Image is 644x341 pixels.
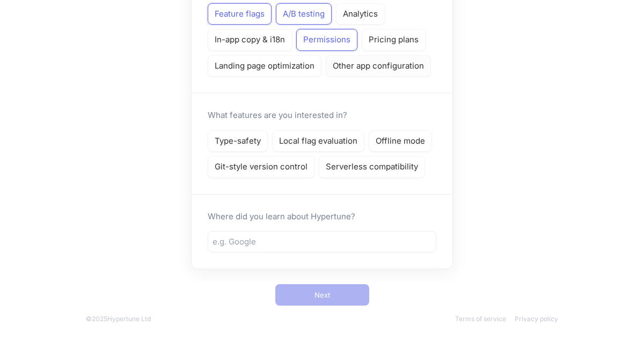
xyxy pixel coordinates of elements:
p: Where did you learn about Hypertune? [208,211,436,223]
p: Analytics [343,8,378,20]
p: Other app configuration [333,60,424,72]
span: Next [314,292,330,298]
input: e.g. Google [213,236,431,248]
div: © 2025 Hypertune Ltd [86,314,151,324]
p: A/B testing [283,8,325,20]
button: Next [275,284,369,306]
p: Offline mode [376,135,425,147]
p: Permissions [303,34,350,46]
p: Serverless compatibility [326,161,418,173]
p: Pricing plans [369,34,419,46]
p: Landing page optimization [215,60,314,72]
p: What features are you interested in? [208,109,347,122]
p: Type-safety [215,135,261,147]
p: Git-style version control [215,161,308,173]
p: Local flag evaluation [279,135,357,147]
p: Feature flags [215,8,265,20]
p: In-app copy & i18n [215,34,285,46]
a: Privacy policy [515,315,558,323]
a: Terms of service [455,315,506,323]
